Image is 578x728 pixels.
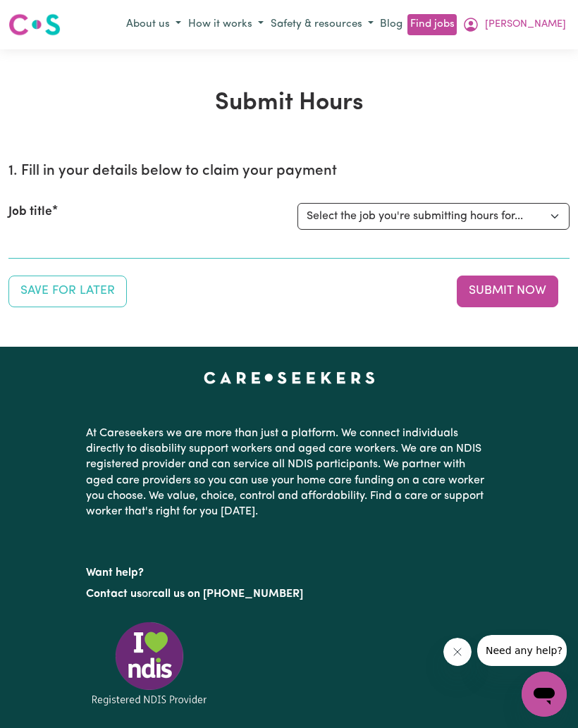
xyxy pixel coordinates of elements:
[477,635,567,666] iframe: Message from company
[185,13,267,37] button: How it works
[86,581,492,607] p: or
[8,163,570,180] h2: 1. Fill in your details below to claim your payment
[8,89,570,118] h1: Submit Hours
[267,13,377,37] button: Safety & resources
[204,372,375,383] a: Careseekers home page
[407,14,456,36] a: Find jobs
[8,203,52,221] label: Job title
[8,12,61,37] img: Careseekers logo
[485,17,566,32] span: [PERSON_NAME]
[86,588,142,600] a: Contact us
[86,560,492,581] p: Want help?
[443,638,472,666] iframe: Close message
[8,8,61,41] a: Careseekers logo
[86,619,213,708] img: Registered NDIS provider
[8,276,127,307] button: Save your job report
[459,13,570,37] button: My Account
[522,672,567,717] iframe: Button to launch messaging window
[152,588,303,600] a: call us on [PHONE_NUMBER]
[86,420,492,526] p: At Careseekers we are more than just a platform. We connect individuals directly to disability su...
[123,13,185,37] button: About us
[457,276,558,307] button: Submit your job report
[377,14,405,36] a: Blog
